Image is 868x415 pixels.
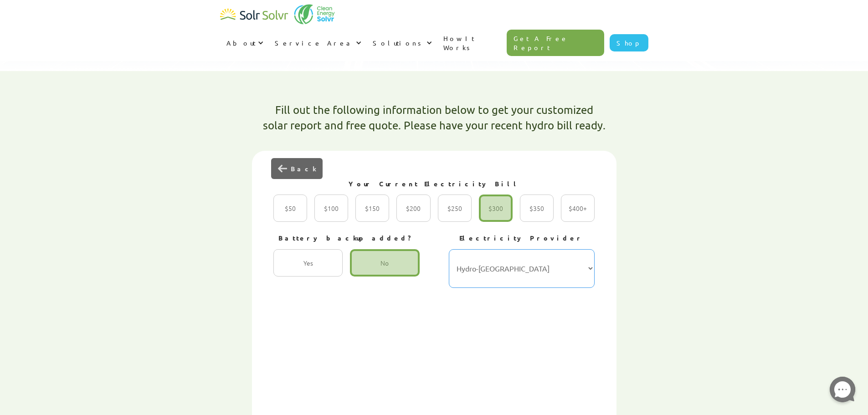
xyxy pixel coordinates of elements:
a: How It Works [437,25,507,61]
div: 2 of 4 [271,170,597,297]
div: Solutions [373,38,424,47]
div: Service Area [275,38,354,47]
div: About [220,29,268,56]
h1: Fill out the following information below to get your customized solar report and free quote. Plea... [263,102,606,133]
div: About [226,38,256,47]
div: Service Area [268,29,366,56]
a: Shop [610,34,648,51]
div: Back [291,164,316,173]
h2: Battery backup added? [273,234,420,243]
div: previous slide [271,158,323,179]
h2: Electricity Provider [449,234,595,243]
a: Get A Free Report [507,30,604,56]
div: Solutions [366,29,437,56]
h2: Your Current Electricity Bill [273,179,595,189]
